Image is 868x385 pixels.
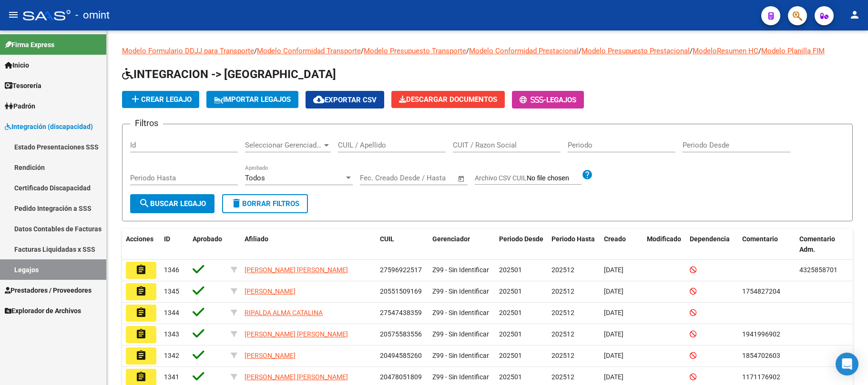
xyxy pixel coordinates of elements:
[139,199,206,208] span: Buscar Legajo
[799,235,835,254] span: Comentario Adm.
[849,9,860,20] mat-icon: person
[407,174,453,182] input: Fecha fin
[399,95,497,104] span: Descargar Documentos
[189,229,227,260] datatable-header-cell: Aprobado
[380,352,422,359] span: 20494585260
[164,373,179,381] span: 1341
[126,235,153,243] span: Acciones
[604,266,623,274] span: [DATE]
[742,287,780,295] span: 1754827204
[364,47,466,55] a: Modelo Presupuesto Transporte
[245,266,348,274] span: [PERSON_NAME] [PERSON_NAME]
[306,91,384,109] button: Exportar CSV
[391,91,505,108] button: Descargar Documentos
[499,330,522,338] span: 202501
[135,264,147,276] mat-icon: assignment
[512,91,584,109] button: -Legajos
[313,96,377,104] span: Exportar CSV
[551,287,574,295] span: 202512
[604,330,623,338] span: [DATE]
[5,121,93,132] span: Integración (discapacidad)
[376,229,429,260] datatable-header-cell: CUIL
[647,235,681,243] span: Modificado
[164,287,179,295] span: 1345
[432,235,470,243] span: Gerenciador
[836,353,858,375] div: Open Intercom Messenger
[5,101,35,111] span: Padrón
[527,174,582,183] input: Archivo CSV CUIL
[231,197,242,209] mat-icon: delete
[551,330,574,338] span: 202512
[799,266,837,274] span: 4325858701
[432,373,489,381] span: Z99 - Sin Identificar
[380,373,422,381] span: 20478051809
[130,194,214,213] button: Buscar Legajo
[193,235,222,243] span: Aprobado
[160,229,189,260] datatable-header-cell: ID
[469,47,579,55] a: Modelo Conformidad Prestacional
[690,235,730,243] span: Dependencia
[600,229,643,260] datatable-header-cell: Creado
[742,235,778,243] span: Comentario
[761,47,825,55] a: Modelo Planilla FIM
[432,309,489,316] span: Z99 - Sin Identificar
[499,266,522,274] span: 202501
[380,330,422,338] span: 20575583556
[222,194,308,213] button: Borrar Filtros
[313,94,325,105] mat-icon: cloud_download
[122,229,160,260] datatable-header-cell: Acciones
[257,47,361,55] a: Modelo Conformidad Transporte
[5,306,81,316] span: Explorador de Archivos
[214,95,291,104] span: IMPORTAR LEGAJOS
[551,235,595,243] span: Periodo Hasta
[499,235,543,243] span: Periodo Desde
[432,330,489,338] span: Z99 - Sin Identificar
[499,309,522,316] span: 202501
[164,352,179,359] span: 1342
[135,328,147,340] mat-icon: assignment
[582,169,593,180] mat-icon: help
[604,287,623,295] span: [DATE]
[206,91,298,108] button: IMPORTAR LEGAJOS
[360,174,398,182] input: Fecha inicio
[130,117,163,130] h3: Filtros
[164,235,170,243] span: ID
[475,174,527,182] span: Archivo CSV CUIL
[551,352,574,359] span: 202512
[245,373,348,381] span: [PERSON_NAME] [PERSON_NAME]
[432,352,489,359] span: Z99 - Sin Identificar
[164,330,179,338] span: 1343
[604,309,623,316] span: [DATE]
[5,60,29,70] span: Inicio
[432,287,489,295] span: Z99 - Sin Identificar
[643,229,686,260] datatable-header-cell: Modificado
[693,47,758,55] a: ModeloResumen HC
[245,309,323,316] span: RIPALDA ALMA CATALINA
[380,266,422,274] span: 27596922517
[245,235,268,243] span: Afiliado
[546,96,576,104] span: Legajos
[135,286,147,297] mat-icon: assignment
[5,285,92,296] span: Prestadores / Proveedores
[551,309,574,316] span: 202512
[245,287,296,295] span: [PERSON_NAME]
[499,352,522,359] span: 202501
[499,373,522,381] span: 202501
[245,352,296,359] span: [PERSON_NAME]
[135,307,147,318] mat-icon: assignment
[130,93,141,105] mat-icon: add
[520,96,546,104] span: -
[380,235,394,243] span: CUIL
[551,266,574,274] span: 202512
[164,266,179,274] span: 1346
[231,199,299,208] span: Borrar Filtros
[582,47,690,55] a: Modelo Presupuesto Prestacional
[738,229,796,260] datatable-header-cell: Comentario
[135,350,147,361] mat-icon: assignment
[245,141,322,149] span: Seleccionar Gerenciador
[495,229,548,260] datatable-header-cell: Periodo Desde
[241,229,376,260] datatable-header-cell: Afiliado
[130,95,192,104] span: Crear Legajo
[164,309,179,316] span: 1344
[122,91,199,108] button: Crear Legajo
